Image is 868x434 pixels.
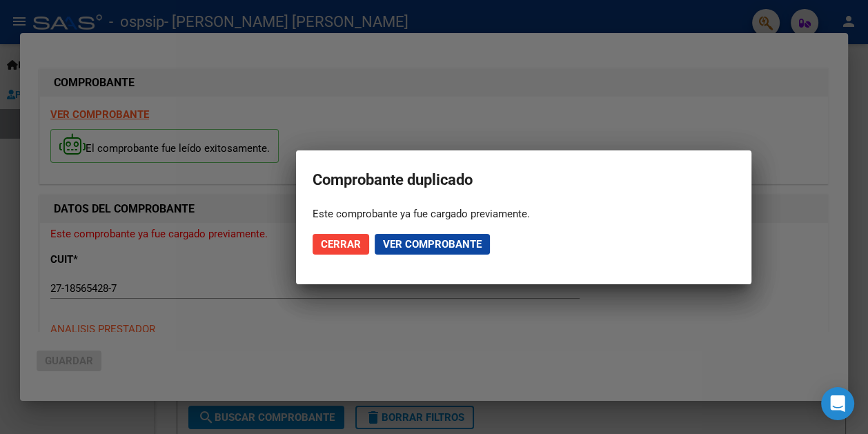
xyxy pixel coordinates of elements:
button: Ver comprobante [375,234,490,255]
span: Cerrar [321,238,361,250]
div: Open Intercom Messenger [821,387,854,420]
span: Ver comprobante [383,238,482,250]
button: Cerrar [313,234,369,255]
div: Este comprobante ya fue cargado previamente. [313,207,735,221]
h2: Comprobante duplicado [313,167,735,193]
